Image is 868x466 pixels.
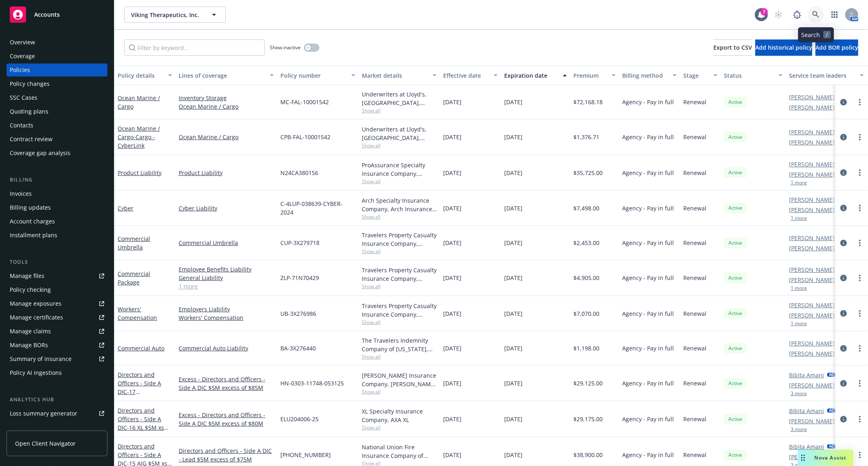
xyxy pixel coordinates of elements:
[622,71,668,80] div: Billing method
[724,71,774,80] div: Status
[443,309,461,318] span: [DATE]
[727,416,743,423] span: Active
[855,450,865,460] a: more
[786,66,867,85] button: Service team leaders
[727,98,743,106] span: Active
[789,160,835,168] a: [PERSON_NAME]
[683,309,706,318] span: Renewal
[362,161,437,178] div: ProAssurance Specialty Insurance Company, Medmarc
[118,125,160,149] a: Ocean Marine / Cargo
[727,345,743,352] span: Active
[7,77,107,90] a: Policy changes
[124,39,265,56] input: Filter by keyword...
[280,168,318,177] span: N24CA380156
[7,269,107,282] a: Manage files
[362,371,437,388] div: [PERSON_NAME] Insurance Company, [PERSON_NAME] Insurance Group
[179,313,274,322] a: Workers' Compensation
[7,258,107,266] div: Tools
[504,379,523,387] span: [DATE]
[789,206,835,214] a: [PERSON_NAME]
[855,203,865,213] a: more
[839,414,848,424] a: circleInformation
[114,66,175,85] button: Policy details
[443,204,461,212] span: [DATE]
[7,63,107,77] a: Policies
[789,138,835,147] a: [PERSON_NAME]
[362,336,437,353] div: The Travelers Indemnity Company of [US_STATE], Travelers Insurance
[362,353,437,360] span: Show all
[839,308,848,318] a: circleInformation
[179,168,274,177] a: Product Liability
[815,454,847,461] span: Nova Assist
[7,105,107,118] a: Quoting plans
[789,311,835,319] a: [PERSON_NAME]
[362,142,437,149] span: Show all
[7,297,107,310] span: Manage exposures
[798,450,808,466] div: Drag to move
[727,169,743,176] span: Active
[7,36,107,49] a: Overview
[118,407,164,440] a: Directors and Officers - Side A DIC
[362,178,437,185] span: Show all
[839,273,848,283] a: circleInformation
[789,71,855,80] div: Service team leaders
[10,133,52,146] div: Contract review
[10,339,48,352] div: Manage BORs
[789,417,835,425] a: [PERSON_NAME]
[573,451,603,459] span: $38,900.00
[124,7,226,23] button: Viking Therapeutics, Inc.
[573,204,599,212] span: $7,498.00
[791,427,807,432] button: 3 more
[7,339,107,352] a: Manage BORs
[683,344,706,352] span: Renewal
[789,195,835,204] a: [PERSON_NAME]
[7,407,107,420] a: Loss summary generator
[727,451,743,459] span: Active
[10,187,32,200] div: Invoices
[816,44,858,51] span: Add BOR policy
[570,66,619,85] button: Premium
[839,97,848,107] a: circleInformation
[7,229,107,242] a: Installment plans
[504,71,558,80] div: Expiration date
[179,71,265,80] div: Lines of coverage
[501,66,570,85] button: Expiration date
[7,50,107,63] a: Coverage
[855,378,865,388] a: more
[10,283,51,296] div: Policy checking
[504,204,523,212] span: [DATE]
[362,443,437,460] div: National Union Fire Insurance Company of [GEOGRAPHIC_DATA], [GEOGRAPHIC_DATA], AIG
[573,71,607,80] div: Premium
[10,311,63,324] div: Manage certificates
[118,71,163,80] div: Policy details
[573,309,599,318] span: $7,070.00
[362,213,437,220] span: Show all
[118,133,155,149] span: - Cargo - CyberLink
[280,415,319,423] span: ELU204006-25
[280,238,319,247] span: CUP-3X279718
[443,379,461,387] span: [DATE]
[839,203,848,213] a: circleInformation
[10,229,57,242] div: Installment plans
[504,415,523,423] span: [DATE]
[727,239,743,247] span: Active
[10,147,70,160] div: Coverage gap analysis
[10,215,55,228] div: Account charges
[10,105,48,118] div: Quoting plans
[504,344,523,352] span: [DATE]
[179,94,274,102] a: Inventory Storage
[683,379,706,387] span: Renewal
[179,446,274,464] a: Directors and Officers - Side A DIC - Lead $5M excess of $75M
[839,168,848,177] a: circleInformation
[10,325,51,338] div: Manage claims
[362,107,437,114] span: Show all
[855,308,865,318] a: more
[10,119,33,132] div: Contacts
[7,283,107,296] a: Policy checking
[179,305,274,313] a: Employers Liability
[789,93,835,101] a: [PERSON_NAME]
[789,128,835,136] a: [PERSON_NAME]
[10,63,30,77] div: Policies
[727,380,743,387] span: Active
[791,286,807,291] button: 1 more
